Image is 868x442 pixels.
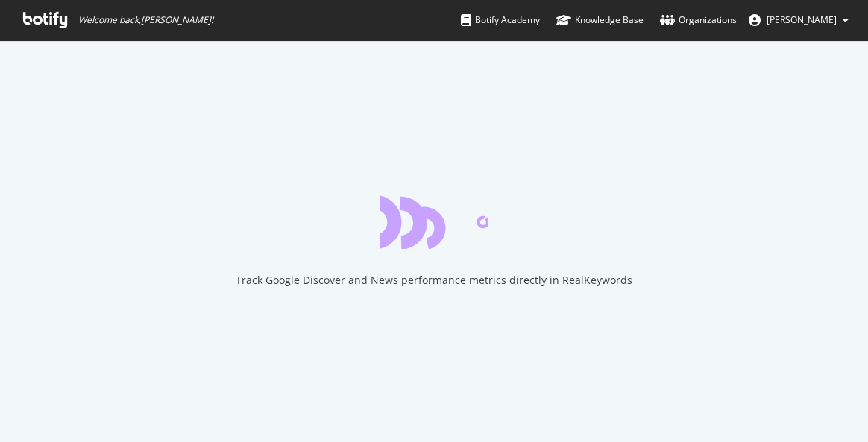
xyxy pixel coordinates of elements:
[737,8,861,32] button: [PERSON_NAME]
[380,195,488,249] div: animation
[78,14,213,26] span: Welcome back, [PERSON_NAME] !
[660,13,737,28] div: Organizations
[767,13,837,26] span: Wilson Yen
[556,13,644,28] div: Knowledge Base
[236,273,632,288] div: Track Google Discover and News performance metrics directly in RealKeywords
[461,13,540,28] div: Botify Academy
